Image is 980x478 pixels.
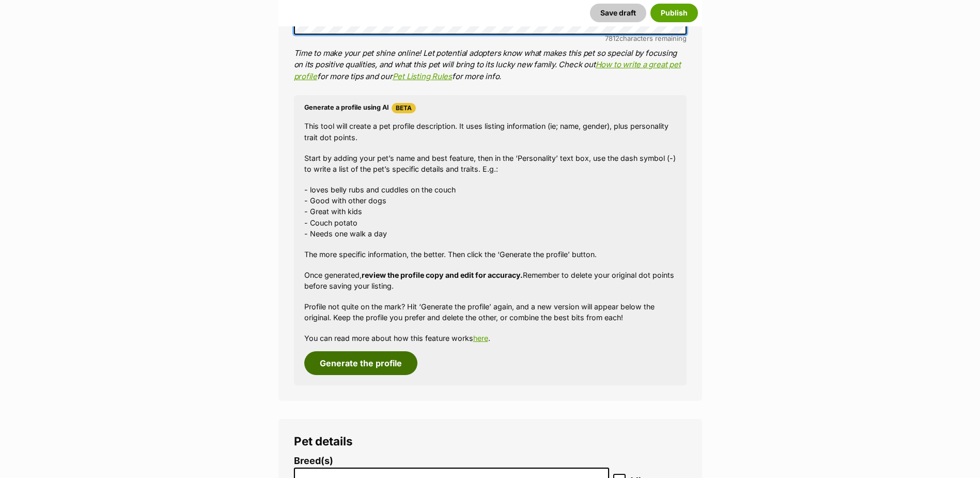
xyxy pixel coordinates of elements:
h4: Generate a profile using AI [304,103,676,113]
p: The more specific information, the better. Then click the ‘Generate the profile’ button. [304,249,676,260]
a: How to write a great pet profile [294,59,681,81]
span: Beta [392,103,416,113]
strong: review the profile copy and edit for accuracy. [362,271,523,279]
button: Save draft [590,4,646,22]
p: Once generated, Remember to delete your original dot points before saving your listing. [304,270,676,292]
p: Profile not quite on the mark? Hit ‘Generate the profile’ again, and a new version will appear be... [304,301,676,323]
a: here [473,334,488,342]
p: Start by adding your pet’s name and best feature, then in the ‘Personality’ text box, use the das... [304,153,676,175]
label: Breed(s) [294,456,610,467]
p: This tool will create a pet profile description. It uses listing information (ie; name, gender), ... [304,121,676,143]
span: 7812 [605,34,619,42]
p: - loves belly rubs and cuddles on the couch - Good with other dogs - Great with kids - Couch pota... [304,184,676,240]
p: You can read more about how this feature works . [304,333,676,343]
div: characters remaining [294,35,687,42]
a: Pet Listing Rules [393,71,452,81]
button: Generate the profile [304,351,417,375]
p: Time to make your pet shine online! Let potential adopters know what makes this pet so special by... [294,48,687,83]
button: Publish [650,4,698,22]
span: Pet details [294,434,353,448]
